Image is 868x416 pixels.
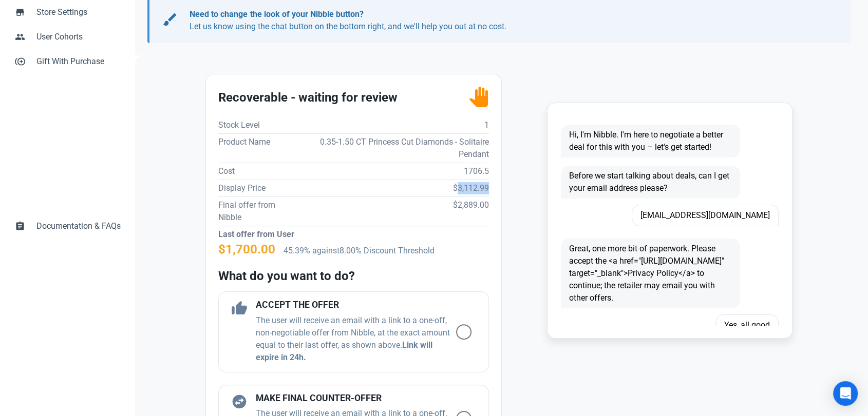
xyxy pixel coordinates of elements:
span: Hi, I'm Nibble. I'm here to negotiate a better deal for this with you – let's get started! [561,125,740,157]
span: [EMAIL_ADDRESS][DOMAIN_NAME] [632,205,779,226]
td: Display Price [218,180,299,196]
span: assignment [15,220,25,230]
span: Gift With Purchase [36,55,121,68]
p: The user will receive an email with a link to a one-off, non-negotiable offer from Nibble, at the... [256,314,456,364]
span: swap_horizontal_circle [231,393,248,410]
span: people [15,31,25,41]
span: store [15,6,25,16]
span: Store Settings [36,6,121,18]
span: 8.00% Discount Threshold [339,246,435,255]
b: Link will expire in 24h. [256,340,432,362]
td: 0.35-1.50 CT Princess Cut Diamonds - Solitaire Pendant [299,133,489,163]
p: 45.39% against [284,245,489,257]
p: Let us know using the chat button on the bottom right, and we'll help you out at no cost. [190,8,826,33]
td: $3,112.99 [299,180,489,196]
span: Yes, all good [715,314,779,336]
h2: Recoverable - waiting for review [218,87,468,108]
td: $2,889.00 [299,196,489,226]
td: 1706.5 [299,163,489,180]
a: assignmentDocumentation & FAQs [8,214,127,239]
span: Documentation & FAQs [36,220,121,232]
span: thumb_up [231,300,248,316]
span: control_point_duplicate [15,55,25,66]
td: Last offer from User [218,226,299,243]
td: Final offer from Nibble [218,196,299,226]
span: Before we start talking about deals, can I get your email address please? [561,166,740,199]
h4: MAKE FINAL COUNTER-OFFER [256,393,456,404]
h4: ACCEPT THE OFFER [256,300,456,310]
a: control_point_duplicateGift With Purchase [8,49,127,74]
h2: $1,700.00 [218,243,275,256]
div: Open Intercom Messenger [833,381,858,406]
td: Cost [218,163,299,180]
td: 1 [299,117,489,134]
span: Great, one more bit of paperwork. Please accept the <a href="[URL][DOMAIN_NAME]" target="_blank">... [561,239,740,308]
span: brush [162,11,178,28]
img: status_user_offer_available.svg [468,87,489,107]
a: peopleUser Cohorts [8,25,127,49]
td: Product Name [218,133,299,163]
span: User Cohorts [36,31,121,43]
h2: What do you want to do? [218,269,489,283]
b: Need to change the look of your Nibble button? [190,9,363,19]
td: Stock Level [218,117,299,134]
